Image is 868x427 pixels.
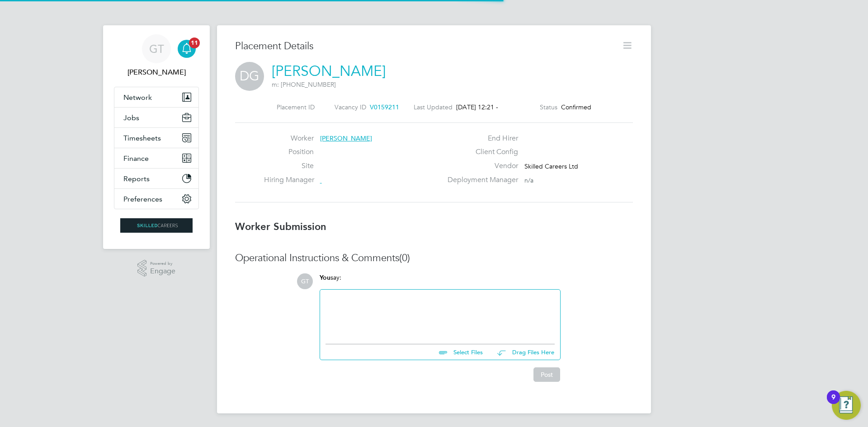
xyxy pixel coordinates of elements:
span: 11 [189,38,200,48]
button: Finance [114,148,198,168]
span: [DATE] 12:21 - [456,103,498,111]
label: Status [540,103,557,111]
button: Drag Files Here [490,343,555,362]
span: Finance [123,154,149,163]
div: say: [320,273,561,289]
span: DG [235,62,264,91]
button: Reports [114,169,198,188]
span: GT [297,273,313,289]
span: Jobs [123,113,139,122]
span: Reports [123,174,150,183]
span: Timesheets [123,134,161,142]
nav: Main navigation [103,25,210,249]
label: Client Config [442,147,518,157]
a: Powered byEngage [137,260,176,277]
label: Last Updated [414,103,453,111]
span: Powered by [150,260,175,267]
span: GT [149,43,164,55]
button: Timesheets [114,128,198,148]
button: Preferences [114,189,198,209]
label: Vacancy ID [335,103,366,111]
label: Placement ID [277,103,315,111]
b: Worker Submission [235,221,326,233]
span: V0159211 [370,103,399,111]
label: Position [264,147,314,157]
button: Jobs [114,108,198,127]
span: Network [123,93,152,102]
button: Post [533,367,560,382]
a: [PERSON_NAME] [272,62,386,80]
span: Engage [150,267,175,275]
label: Vendor [442,161,518,171]
span: Preferences [123,195,162,203]
img: skilledcareers-logo-retina.png [120,218,193,233]
label: End Hirer [442,134,518,143]
label: Hiring Manager [264,175,314,185]
button: Network [114,87,198,107]
span: Skilled Careers Ltd [524,162,578,170]
span: Confirmed [561,103,591,111]
h3: Operational Instructions & Comments [235,252,633,265]
h3: Placement Details [235,40,615,53]
a: Go to home page [114,218,199,233]
a: 11 [178,34,196,63]
label: Site [264,161,314,171]
span: n/a [524,176,533,184]
span: You [320,274,330,282]
div: 9 [831,397,835,409]
span: George Theodosi [114,67,199,78]
span: (0) [399,252,410,264]
label: Deployment Manager [442,175,518,185]
a: GT[PERSON_NAME] [114,34,199,78]
button: Open Resource Center, 9 new notifications [832,391,861,420]
span: [PERSON_NAME] [320,134,372,142]
span: m: [PHONE_NUMBER] [272,80,336,89]
label: Worker [264,134,314,143]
